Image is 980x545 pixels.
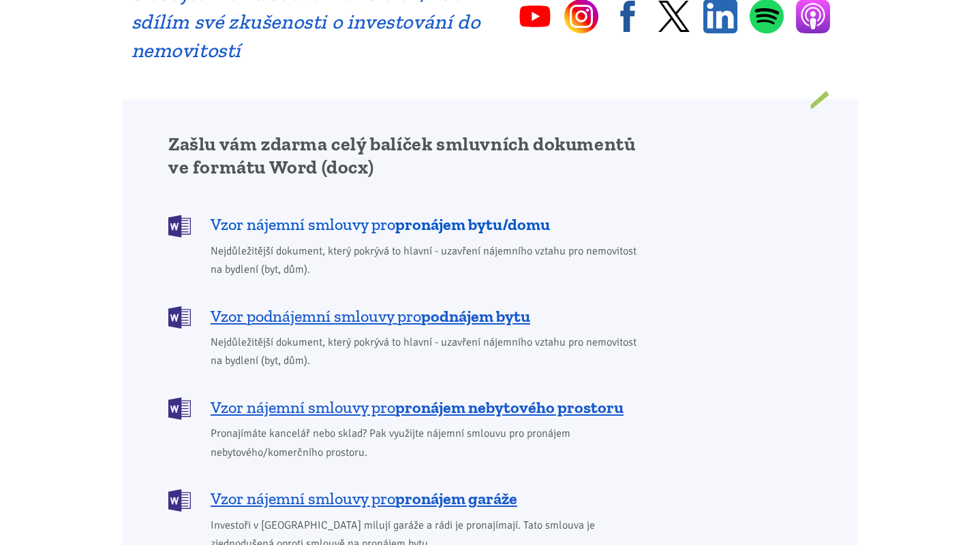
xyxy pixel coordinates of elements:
[168,489,191,512] img: DOCX (Word)
[168,214,646,236] a: Vzor nájemní smlouvy propronájem bytu/domu
[211,397,624,418] span: Vzor nájemní smlouvy pro
[395,397,624,417] b: pronájem nebytového prostoru
[168,305,646,327] a: Vzor podnájemní smlouvy propodnájem bytu
[211,333,646,370] span: Nejdůležitější dokument, který pokrývá to hlavní - uzavření nájemního vztahu pro nemovitost na by...
[168,215,191,237] img: DOCX (Word)
[168,396,646,418] a: Vzor nájemní smlouvy propronájem nebytového prostoru
[168,133,646,179] h2: Zašlu vám zdarma celý balíček smluvních dokumentů ve formátu Word (docx)
[211,214,550,235] span: Vzor nájemní smlouvy pro
[211,242,646,279] span: Nejdůležitější dokument, který pokrývá to hlavní - uzavření nájemního vztahu pro nemovitost na by...
[395,214,550,234] b: pronájem bytu/domu
[211,488,517,510] span: Vzor nájemní smlouvy pro
[421,306,530,326] b: podnájem bytu
[211,425,646,461] span: Pronajímáte kancelář nebo sklad? Pak využijte nájemní smlouvu pro pronájem nebytového/komerčního ...
[168,397,191,420] img: DOCX (Word)
[211,305,530,327] span: Vzor podnájemní smlouvy pro
[395,489,517,508] b: pronájem garáže
[168,488,646,510] a: Vzor nájemní smlouvy propronájem garáže
[168,306,191,329] img: DOCX (Word)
